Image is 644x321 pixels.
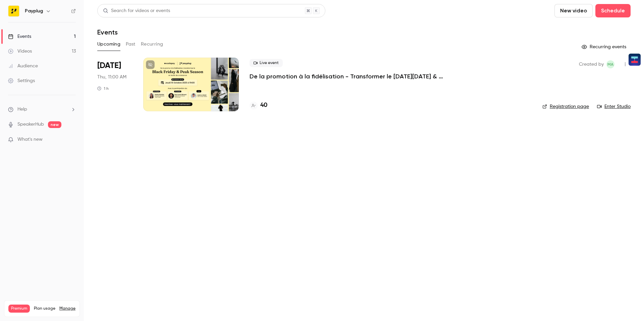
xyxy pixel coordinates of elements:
[17,121,44,128] a: SpeakerHub
[542,103,589,110] a: Registration page
[8,63,38,69] div: Audience
[97,74,126,80] span: Thu, 11:00 AM
[8,6,19,16] img: Payplug
[103,7,170,14] div: Search for videos or events
[250,101,267,110] a: 40
[606,60,614,68] span: mhaza abdou
[8,77,35,84] div: Settings
[8,305,30,313] span: Premium
[17,106,27,113] span: Help
[48,121,61,128] span: new
[126,39,136,50] button: Past
[68,137,76,143] iframe: Noticeable Trigger
[597,103,631,110] a: Enter Studio
[8,48,32,55] div: Videos
[607,60,613,68] span: ma
[25,8,43,14] h6: Payplug
[97,39,120,50] button: Upcoming
[554,4,593,17] button: New video
[97,28,118,36] h1: Events
[8,106,76,113] li: help-dropdown-opener
[250,59,283,67] span: Live event
[97,58,132,111] div: Oct 16 Thu, 11:00 AM (Europe/Paris)
[579,42,631,52] button: Recurring events
[141,39,163,50] button: Recurring
[595,4,631,17] button: Schedule
[17,136,43,143] span: What's new
[8,33,31,40] div: Events
[250,72,451,80] a: De la promotion à la fidélisation - Transformer le [DATE][DATE] & Peak Season en levier de croiss...
[579,60,604,68] span: Created by
[260,101,267,110] h4: 40
[59,306,75,311] a: Manage
[34,306,55,311] span: Plan usage
[97,86,109,91] div: 1 h
[97,60,121,71] span: [DATE]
